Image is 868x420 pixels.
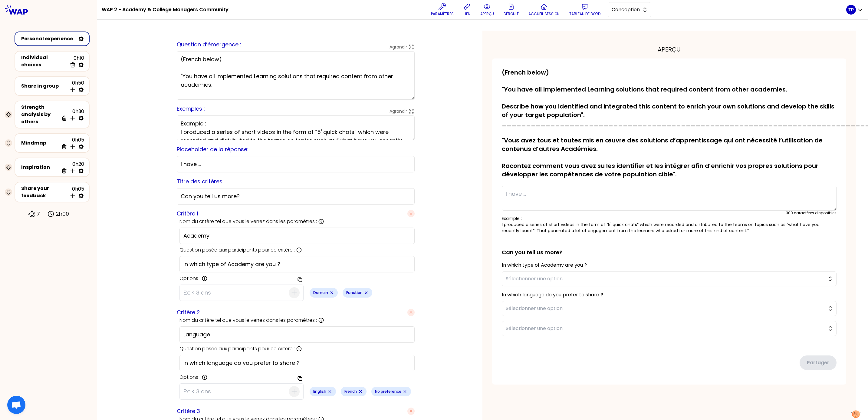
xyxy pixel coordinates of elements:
label: Titre des critères [177,178,222,185]
div: Mindmap [21,139,59,147]
label: Critère 2 [177,308,200,317]
span: Sélectionner une option [506,305,824,312]
div: 0h20 [59,161,84,174]
p: Paramètres [431,12,454,16]
p: Agrandir [390,108,407,114]
p: Question posée aux participants pour ce critère : [179,246,295,254]
div: Inspiration [21,164,59,171]
label: Critère 1 [177,209,198,218]
label: Placeholder de la réponse: [177,145,248,153]
div: Personal experience [21,35,76,42]
button: TP [846,5,863,15]
label: Exemples : [177,105,205,112]
div: Strength analysis by others [21,104,59,125]
span: Sélectionner une option [506,275,824,282]
div: Share in group [21,82,67,90]
button: Remove small badge [358,389,363,394]
p: Nom du critère tel que vous le verrez dans les paramètres : [179,317,317,324]
div: French [341,387,367,396]
div: Individual choices [21,54,67,68]
textarea: Example : I produced a series of short videos in the form of “5' quick chats” which were recorded... [177,115,415,140]
input: Ex: Combien d'années d'éxpérience avez-vous ? [183,260,411,268]
button: Conception [608,2,651,17]
div: aperçu [492,45,846,54]
button: Déroulé [501,1,521,19]
button: Sélectionner une option [502,301,837,316]
textarea: (French below) "You have all implemented Learning solutions that required content from other acad... [177,51,415,100]
div: 0h05 [67,185,84,199]
p: Déroulé [504,12,519,16]
p: Example : I produced a series of short videos in the form of “5' quick chats” which were recorded... [502,215,837,234]
input: Ex: < 3 ans [183,384,289,399]
p: Agrandir [390,44,407,50]
p: Nom du critère tel que vous le verrez dans les paramètres : [179,218,317,225]
label: Question d’émergence : [177,41,241,48]
div: 0h30 [59,108,84,121]
p: 2h00 [56,210,69,218]
input: Ex: Combien d'années d'éxpérience avez-vous ? [183,359,411,367]
h2: Can you tell us more? [502,238,837,257]
button: aperçu [478,1,496,19]
p: Question posée aux participants pour ce critère : [179,345,295,352]
label: In which type of Academy are you ? [502,262,587,268]
button: Accueil session [526,1,562,19]
input: Ex: Expérience [183,232,411,240]
div: Share your feedback [21,185,67,199]
div: English [310,387,336,396]
span: Sélectionner une option [506,325,824,332]
button: Remove small badge [327,389,332,394]
span: Conception [612,6,639,13]
button: lien [461,1,473,19]
span: Options : [179,275,200,282]
div: 300 caractères disponibles [786,211,837,215]
div: 0h10 [67,55,84,68]
p: lien [464,12,470,16]
div: 0h50 [67,79,84,93]
p: TP [848,7,854,13]
p: Tableau de bord [569,12,600,16]
span: Options : [179,374,200,381]
p: Accueil session [528,12,560,16]
button: Paramètres [429,1,456,19]
button: Remove small badge [329,290,334,295]
button: Sélectionner une option [502,321,837,336]
div: Domain [310,288,338,298]
input: Ex: < 3 ans [183,285,289,301]
div: 0h05 [59,136,84,150]
button: Tableau de bord [567,1,603,19]
button: Partager [800,355,837,370]
p: aperçu [480,12,494,16]
div: No preference [371,387,411,396]
p: 7 [37,210,40,218]
button: Sélectionner une option [502,271,837,286]
p: (French below) "You have all implemented Learning solutions that required content from other acad... [502,68,837,178]
div: Function [343,288,372,298]
label: Critère 3 [177,407,200,415]
label: In which language do you prefer to share ? [502,291,603,298]
button: Remove small badge [403,389,407,394]
div: Ouvrir le chat [7,396,25,414]
input: Ex: Expérience [183,330,411,339]
button: Remove small badge [364,290,369,295]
